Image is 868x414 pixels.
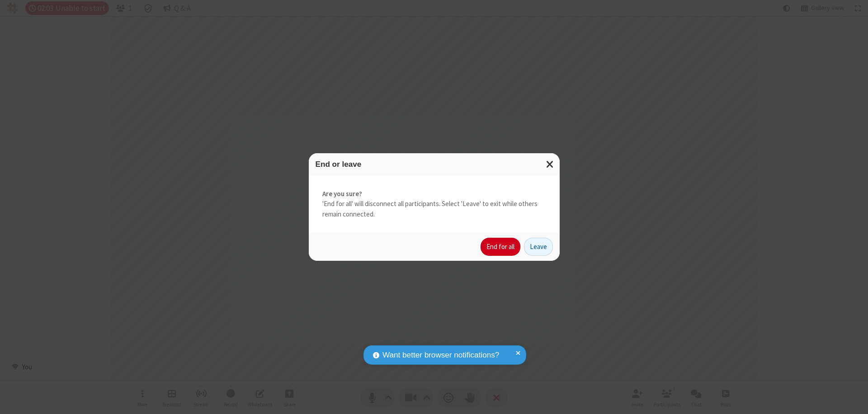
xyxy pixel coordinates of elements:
[309,175,560,233] div: 'End for all' will disconnect all participants. Select 'Leave' to exit while others remain connec...
[481,238,520,256] button: End for all
[322,189,546,199] strong: Are you sure?
[524,238,553,256] button: Leave
[541,153,560,175] button: Close modal
[382,349,499,361] span: Want better browser notifications?
[316,160,553,169] h3: End or leave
